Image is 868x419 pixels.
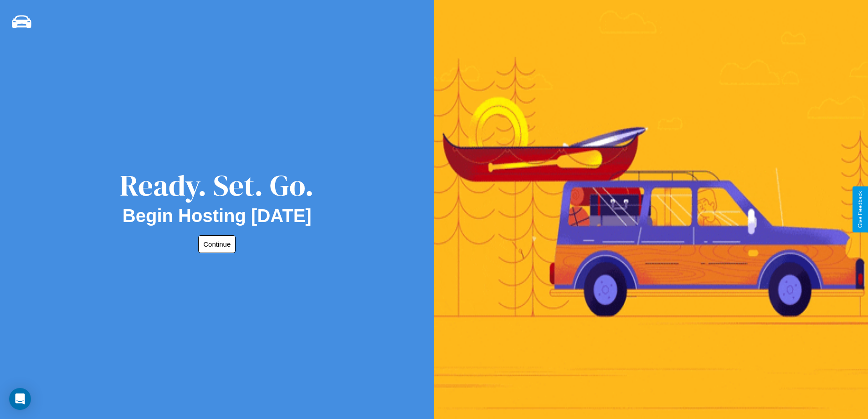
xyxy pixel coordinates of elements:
button: Continue [198,235,236,253]
div: Give Feedback [857,191,863,228]
div: Open Intercom Messenger [9,388,31,410]
div: Ready. Set. Go. [120,165,314,206]
h2: Begin Hosting [DATE] [123,206,312,226]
